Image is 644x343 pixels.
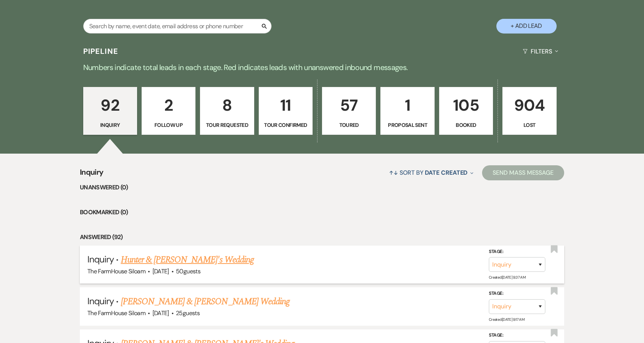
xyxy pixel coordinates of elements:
[121,295,290,308] a: [PERSON_NAME] & [PERSON_NAME] Wedding
[205,121,249,129] p: Tour Requested
[88,93,132,118] p: 92
[147,93,191,118] p: 2
[121,253,254,267] a: Hunter & [PERSON_NAME]'s Wedding
[153,267,169,275] span: [DATE]
[87,309,145,317] span: The FarmHouse Siloam
[322,87,376,135] a: 57Toured
[386,163,476,183] button: Sort By Date Created
[264,93,308,118] p: 11
[83,46,119,56] h3: Pipeline
[88,121,132,129] p: Inquiry
[80,207,564,217] li: Bookmarked (0)
[87,253,114,265] span: Inquiry
[142,87,195,135] a: 2Follow Up
[389,169,398,177] span: ↑↓
[489,317,524,322] span: Created: [DATE] 9:17 AM
[87,295,114,307] span: Inquiry
[482,165,564,180] button: Send Mass Message
[51,61,593,73] p: Numbers indicate total leads in each stage. Red indicates leads with unanswered inbound messages.
[502,87,556,135] a: 904Lost
[507,93,551,118] p: 904
[439,87,493,135] a: 105Booked
[80,166,104,183] span: Inquiry
[507,121,551,129] p: Lost
[153,309,169,317] span: [DATE]
[489,248,545,256] label: Stage:
[489,275,525,280] span: Created: [DATE] 9:37 AM
[489,331,545,340] label: Stage:
[87,267,145,275] span: The FarmHouse Siloam
[496,19,557,34] button: + Add Lead
[80,183,564,192] li: Unanswered (0)
[425,169,467,177] span: Date Created
[327,93,371,118] p: 57
[205,93,249,118] p: 8
[264,121,308,129] p: Tour Confirmed
[200,87,254,135] a: 8Tour Requested
[83,87,137,135] a: 92Inquiry
[83,19,272,34] input: Search by name, event date, email address or phone number
[147,121,191,129] p: Follow Up
[259,87,313,135] a: 11Tour Confirmed
[380,87,434,135] a: 1Proposal Sent
[176,267,200,275] span: 50 guests
[520,41,561,61] button: Filters
[444,93,488,118] p: 105
[489,290,545,298] label: Stage:
[385,121,429,129] p: Proposal Sent
[385,93,429,118] p: 1
[327,121,371,129] p: Toured
[444,121,488,129] p: Booked
[176,309,200,317] span: 25 guests
[80,232,564,242] li: Answered (92)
